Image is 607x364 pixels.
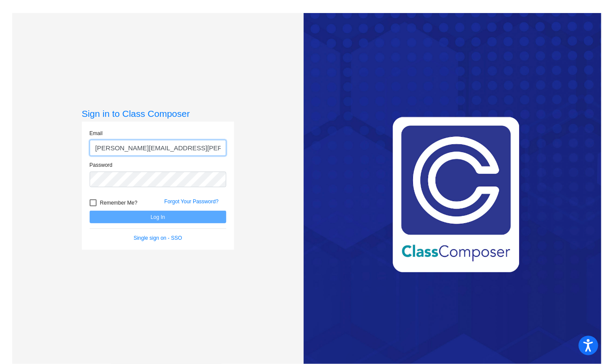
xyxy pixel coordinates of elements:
a: Single sign on - SSO [134,235,182,241]
label: Email [90,129,103,137]
span: Remember Me? [100,198,137,208]
label: Password [90,161,113,169]
a: Forgot Your Password? [164,199,219,205]
h3: Sign in to Class Composer [82,108,234,119]
button: Log In [90,211,226,223]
